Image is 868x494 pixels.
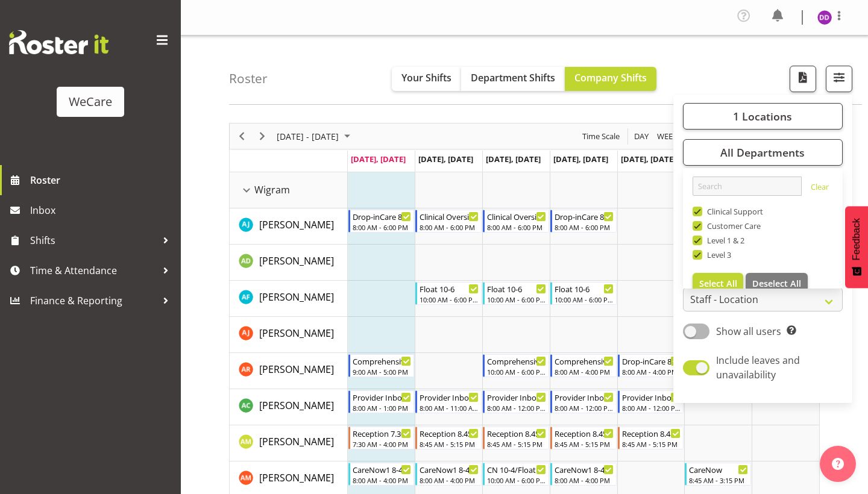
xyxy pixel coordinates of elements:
[259,290,334,304] a: [PERSON_NAME]
[483,427,549,449] div: Antonia Mao"s event - Reception 8.45-5.15 Begin From Wednesday, September 3, 2025 at 8:45:00 AM G...
[487,283,546,295] div: Float 10-6
[353,463,412,475] div: CareNow1 8-4
[487,403,546,413] div: 8:00 AM - 12:00 PM
[353,439,412,449] div: 7:30 AM - 4:00 PM
[392,67,461,91] button: Your Shifts
[229,72,268,86] h4: Roster
[621,154,676,164] span: [DATE], [DATE]
[234,129,250,144] button: Previous
[832,458,844,470] img: help-xxl-2.png
[353,210,412,222] div: Drop-inCare 8-6
[487,210,546,222] div: Clinical Oversight
[483,210,549,233] div: AJ Jones"s event - Clinical Oversight Begin From Wednesday, September 3, 2025 at 8:00:00 AM GMT+1...
[259,434,334,449] a: [PERSON_NAME]
[555,295,614,304] div: 10:00 AM - 6:00 PM
[254,129,271,144] button: Next
[461,67,565,91] button: Department Shifts
[275,129,340,144] span: [DATE] - [DATE]
[550,463,617,486] div: Ashley Mendoza"s event - CareNow1 8-4 Begin From Thursday, September 4, 2025 at 8:00:00 AM GMT+12...
[550,427,617,449] div: Antonia Mao"s event - Reception 8.45-5.15 Begin From Thursday, September 4, 2025 at 8:45:00 AM GM...
[550,354,617,377] div: Andrea Ramirez"s event - Comprehensive Consult 8-4 Begin From Thursday, September 4, 2025 at 8:00...
[259,254,334,268] a: [PERSON_NAME]
[580,129,622,144] button: Time Scale
[845,206,868,288] button: Feedback - Show survey
[254,183,290,197] span: Wigram
[622,427,681,439] div: Reception 8.45-5.15
[259,327,334,340] span: [PERSON_NAME]
[69,93,112,111] div: WeCare
[353,367,412,377] div: 9:00 AM - 5:00 PM
[702,221,761,231] span: Customer Care
[30,292,157,310] span: Finance & Reporting
[555,367,614,377] div: 8:00 AM - 4:00 PM
[230,389,348,425] td: Andrew Casburn resource
[733,109,792,123] span: 1 Locations
[259,217,334,232] a: [PERSON_NAME]
[353,427,412,439] div: Reception 7.30-4
[581,129,621,144] span: Time Scale
[30,231,157,249] span: Shifts
[487,295,546,304] div: 10:00 AM - 6:00 PM
[720,145,805,160] span: All Departments
[487,427,546,439] div: Reception 8.45-5.15
[418,154,473,164] span: [DATE], [DATE]
[415,463,482,486] div: Ashley Mendoza"s event - CareNow1 8-4 Begin From Tuesday, September 2, 2025 at 8:00:00 AM GMT+12:...
[716,354,800,381] span: Include leaves and unavailability
[275,129,356,144] button: September 01 - 07, 2025
[555,283,614,295] div: Float 10-6
[259,398,334,413] a: [PERSON_NAME]
[683,103,843,130] button: 1 Locations
[415,390,482,413] div: Andrew Casburn"s event - Provider Inbox Management Begin From Tuesday, September 2, 2025 at 8:00:...
[574,71,647,84] span: Company Shifts
[817,10,832,25] img: demi-dumitrean10946.jpg
[487,367,546,377] div: 10:00 AM - 6:00 PM
[550,210,617,233] div: AJ Jones"s event - Drop-inCare 8-6 Begin From Thursday, September 4, 2025 at 8:00:00 AM GMT+12:00...
[632,129,651,144] button: Timeline Day
[693,273,744,295] button: Select All
[420,475,479,485] div: 8:00 AM - 4:00 PM
[752,278,801,289] span: Deselect All
[420,283,479,295] div: Float 10-6
[656,129,679,144] span: Week
[348,463,415,486] div: Ashley Mendoza"s event - CareNow1 8-4 Begin From Monday, September 1, 2025 at 8:00:00 AM GMT+12:0...
[746,273,808,295] button: Deselect All
[259,471,334,484] span: [PERSON_NAME]
[420,222,479,232] div: 8:00 AM - 6:00 PM
[699,278,737,289] span: Select All
[487,222,546,232] div: 8:00 AM - 6:00 PM
[483,282,549,305] div: Alex Ferguson"s event - Float 10-6 Begin From Wednesday, September 3, 2025 at 10:00:00 AM GMT+12:...
[487,463,546,475] div: CN 10-4/Float
[689,475,748,485] div: 8:45 AM - 3:15 PM
[487,475,546,485] div: 10:00 AM - 6:00 PM
[230,208,348,245] td: AJ Jones resource
[618,427,684,449] div: Antonia Mao"s event - Reception 8.45-5.15 Begin From Friday, September 5, 2025 at 8:45:00 AM GMT+...
[351,154,406,164] span: [DATE], [DATE]
[420,295,479,304] div: 10:00 AM - 6:00 PM
[259,326,334,340] a: [PERSON_NAME]
[851,218,862,260] span: Feedback
[348,210,415,233] div: AJ Jones"s event - Drop-inCare 8-6 Begin From Monday, September 1, 2025 at 8:00:00 AM GMT+12:00 E...
[553,154,608,164] span: [DATE], [DATE]
[483,463,549,486] div: Ashley Mendoza"s event - CN 10-4/Float Begin From Wednesday, September 3, 2025 at 10:00:00 AM GMT...
[353,222,412,232] div: 8:00 AM - 6:00 PM
[230,317,348,353] td: Amy Johannsen resource
[259,362,334,377] a: [PERSON_NAME]
[550,282,617,305] div: Alex Ferguson"s event - Float 10-6 Begin From Thursday, September 4, 2025 at 10:00:00 AM GMT+12:0...
[353,391,412,403] div: Provider Inbox Management
[420,391,479,403] div: Provider Inbox Management
[30,201,175,219] span: Inbox
[683,139,843,166] button: All Departments
[702,250,732,260] span: Level 3
[230,281,348,317] td: Alex Ferguson resource
[483,354,549,377] div: Andrea Ramirez"s event - Comprehensive Consult 10-6 Begin From Wednesday, September 3, 2025 at 10...
[555,355,614,367] div: Comprehensive Consult 8-4
[550,390,617,413] div: Andrew Casburn"s event - Provider Inbox Management Begin From Thursday, September 4, 2025 at 8:00...
[555,463,614,475] div: CareNow1 8-4
[555,439,614,449] div: 8:45 AM - 5:15 PM
[259,218,334,231] span: [PERSON_NAME]
[689,463,748,475] div: CareNow
[401,71,451,84] span: Your Shifts
[259,290,334,304] span: [PERSON_NAME]
[618,354,684,377] div: Andrea Ramirez"s event - Drop-inCare 8-4 Begin From Friday, September 5, 2025 at 8:00:00 AM GMT+1...
[259,363,334,376] span: [PERSON_NAME]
